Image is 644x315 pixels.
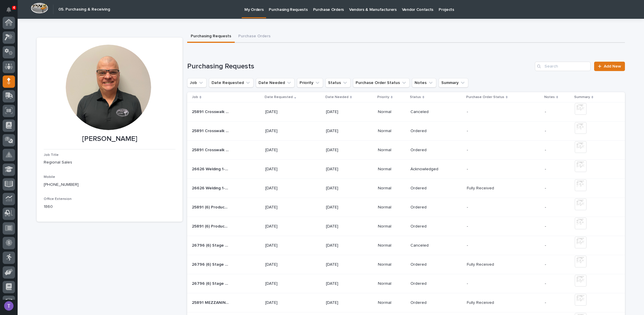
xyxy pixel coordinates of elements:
p: Fully Received [467,185,495,191]
button: Date Needed [256,78,295,87]
p: 25891 Crosswalk Stairs [192,127,230,134]
p: Ordered [410,224,447,229]
p: - [467,127,469,134]
p: Regional Sales [44,159,175,166]
p: Ordered [410,262,447,267]
p: Job [192,94,198,100]
p: 26626 Welding 1-Ton Crane System [192,185,230,191]
p: Normal [378,167,406,172]
p: [DATE] [265,281,302,286]
p: - [545,186,570,191]
img: Workspace Logo [31,3,48,14]
p: Ordered [410,281,447,286]
p: [DATE] [265,205,302,210]
p: 25891 (6) Production Stairs [192,204,230,210]
tr: [DATE][DATE]NormalCanceled - [187,236,625,255]
p: Canceled [410,110,447,114]
button: Purchase Orders [235,31,274,43]
p: Date Needed [325,94,349,100]
p: - [545,262,570,267]
p: - [545,129,570,134]
p: 25891 MEZZANINE #3 - Misc. Hardware [192,299,230,305]
p: - [467,204,469,210]
button: Status [325,78,351,87]
h2: 05. Purchasing & Receiving [58,7,110,12]
p: [DATE] [326,224,363,229]
p: Date Requested [265,94,293,100]
p: Normal [378,148,406,153]
p: [DATE] [265,224,302,229]
p: [PERSON_NAME] [44,135,175,143]
p: - [467,242,469,248]
input: Search [535,62,591,71]
p: [DATE] [265,186,302,191]
p: Summary [574,94,590,100]
p: [DATE] [326,262,363,267]
p: [DATE] [265,110,302,114]
span: Mobile [44,175,55,179]
p: Fully Received [467,299,495,305]
p: [DATE] [265,129,302,134]
p: Ordered [410,205,447,210]
p: 4 [13,6,15,10]
p: Ordered [410,129,447,134]
button: Purchase Order Status [353,78,410,87]
p: Normal [378,281,406,286]
p: [DATE] [326,300,363,305]
p: Status [410,94,421,100]
p: [DATE] [265,262,302,267]
p: - [545,281,570,286]
p: - [545,224,570,229]
p: Normal [378,224,406,229]
p: - [467,166,469,172]
p: 25891 (6) Production Stairs [192,223,230,229]
tr: [DATE][DATE]NormalOrdered - [187,217,625,236]
p: [DATE] [326,243,363,248]
button: Notes [412,78,436,87]
p: 25891 Crosswalk Stairs [192,146,230,153]
p: Ordered [410,148,447,153]
p: Normal [378,300,406,305]
p: Acknowledged [410,167,447,172]
p: - [545,300,570,305]
button: Summary [439,78,468,87]
p: Purchase Order Status [466,94,504,100]
p: 26796 (6) Stage Header Installation [192,261,230,267]
p: [DATE] [326,110,363,114]
p: - [467,280,469,286]
tr: [DATE][DATE]NormalOrdered - [187,122,625,141]
p: [DATE] [265,148,302,153]
p: Notes [544,94,555,100]
tr: [DATE][DATE]NormalAcknowledged - [187,160,625,179]
p: Normal [378,186,406,191]
p: 1860 [44,204,175,210]
tr: [DATE][DATE]NormalOrdered - [187,179,625,198]
p: - [545,148,570,153]
p: Normal [378,129,406,134]
button: Priority [297,78,323,87]
tr: [DATE][DATE]NormalOrdered - [187,255,625,274]
p: Normal [378,110,406,114]
p: [DATE] [265,243,302,248]
p: - [545,243,570,248]
div: Notifications4 [7,7,15,16]
h1: Purchasing Requests [187,62,533,71]
p: [DATE] [326,129,363,134]
button: Notifications [3,4,15,16]
p: [DATE] [326,167,363,172]
button: Date Requested [209,78,253,87]
p: - [545,110,570,114]
p: [DATE] [326,205,363,210]
p: 25891 Crosswalk Stairs [192,108,230,114]
p: Normal [378,205,406,210]
span: Add New [604,64,621,68]
tr: [DATE][DATE]NormalCanceled - [187,102,625,122]
p: [DATE] [326,148,363,153]
p: [DATE] [326,186,363,191]
p: Canceled [410,243,447,248]
button: Purchasing Requests [187,31,235,43]
p: Priority [377,94,389,100]
a: [PHONE_NUMBER] [44,183,79,187]
tr: [DATE][DATE]NormalOrdered - [187,198,625,217]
